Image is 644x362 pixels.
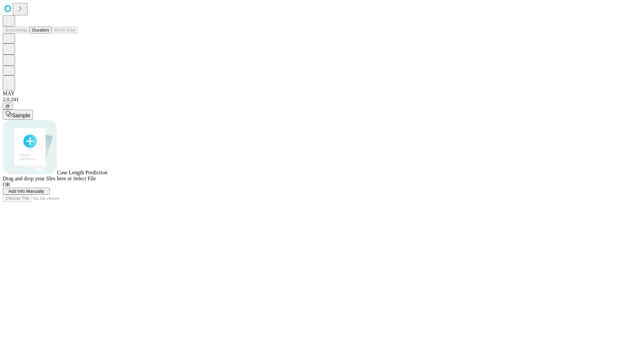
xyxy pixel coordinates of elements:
[5,104,10,109] span: @
[3,110,33,120] button: Sample
[3,26,30,34] button: Smoothing
[3,97,641,103] div: 2.0.241
[52,26,78,34] button: Block Size
[3,182,10,187] span: OR
[3,176,72,181] span: Drag and drop your files here or
[30,26,52,34] button: Duration
[3,188,50,195] button: Add Info Manually
[3,103,13,110] button: @
[73,176,96,181] span: Select File
[57,170,107,175] span: Case Length Prediction
[8,189,44,194] span: Add Info Manually
[12,113,30,118] span: Sample
[3,90,641,97] div: MAY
